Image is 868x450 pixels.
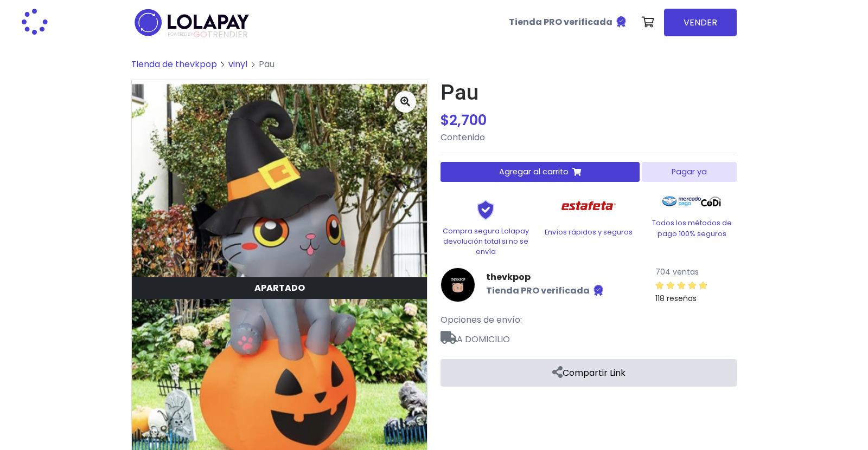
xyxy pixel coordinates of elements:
img: Estafeta Logo [553,191,625,221]
button: Agregar al carrito [441,162,640,182]
a: Tienda de thevkpop [131,58,217,70]
img: Shield [458,199,513,220]
a: thevkpop [486,271,605,284]
a: 118 reseñas [655,278,737,305]
h1: Pau [441,80,737,106]
p: Contenido [441,131,737,144]
img: Codi Logo [701,191,721,212]
b: Tienda PRO verificada [486,285,590,297]
img: logo [131,5,252,40]
small: 704 ventas [655,266,699,277]
span: POWERED BY [168,31,193,37]
span: TRENDIER [168,30,248,40]
span: GO [193,28,207,41]
span: Pau [259,58,275,70]
div: $ [441,110,737,131]
span: Opciones de envío: [441,314,522,326]
div: 4.9 / 5 [655,279,707,292]
p: Envíos rápidos y seguros [544,227,634,237]
b: Tienda PRO verificada [509,16,612,28]
span: Agregar al carrito [499,166,569,178]
nav: breadcrumb [131,58,737,80]
a: VENDER [664,9,737,36]
a: vinyl [228,58,247,70]
p: Compra segura Lolapay devolución total si no se envía [441,226,531,257]
small: 118 reseñas [655,293,697,304]
img: Mercado Pago Logo [662,191,701,212]
img: Tienda verificada [592,284,605,297]
button: Pagar ya [642,162,737,182]
span: 2,700 [449,110,487,130]
img: thevkpop [441,268,475,302]
img: Tienda verificada [615,15,628,28]
div: Sólo tu puedes verlo en tu tienda [132,277,427,299]
p: Todos los métodos de pago 100% seguros [647,218,737,238]
span: A DOMICILIO [441,327,737,346]
a: Compartir Link [441,359,737,387]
